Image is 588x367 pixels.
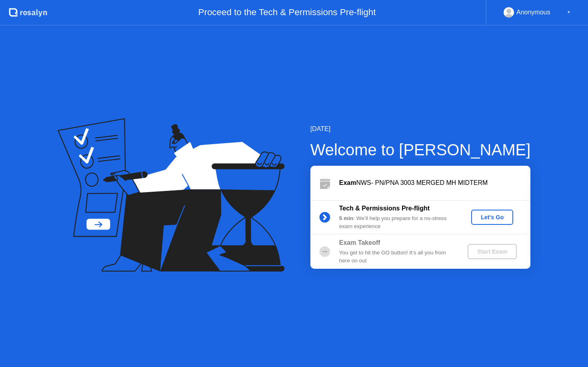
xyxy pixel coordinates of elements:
[567,7,571,18] div: ▼
[471,248,514,255] div: Start Exam
[339,249,454,265] div: You get to hit the GO button! It’s all you from here on out
[310,138,531,162] div: Welcome to [PERSON_NAME]
[339,239,380,246] b: Exam Takeoff
[339,214,454,231] div: : We’ll help you prepare for a no-stress exam experience
[468,244,517,259] button: Start Exam
[310,124,531,134] div: [DATE]
[516,7,550,18] div: Anonymous
[474,214,510,220] div: Let's Go
[339,215,354,221] b: 5 min
[339,179,356,186] b: Exam
[339,178,530,188] div: NWS- PN/PNA 3003 MERGED MH MIDTERM
[339,205,430,212] b: Tech & Permissions Pre-flight
[471,210,513,225] button: Let's Go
